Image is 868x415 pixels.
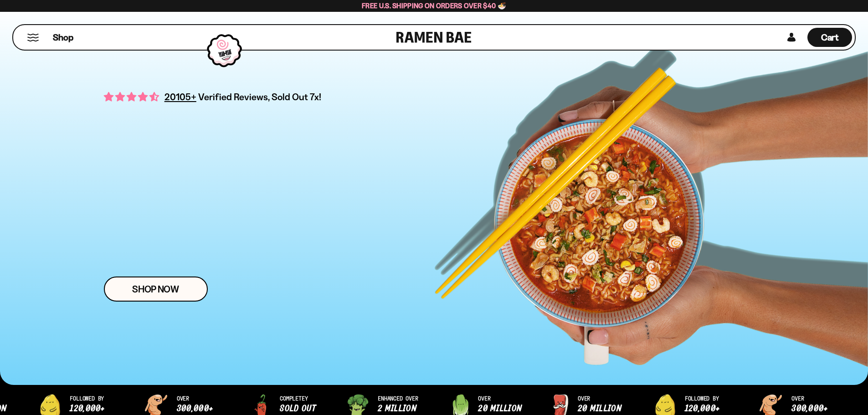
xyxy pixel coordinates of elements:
span: Free U.S. Shipping on Orders over $40 🍜 [362,1,506,10]
span: Verified Reviews, Sold Out 7x! [198,91,322,102]
span: Shop [53,31,73,44]
span: Cart [821,32,839,43]
button: Mobile Menu Trigger [27,34,39,41]
span: 20105+ [164,90,196,104]
a: Shop Now [104,277,208,302]
span: Shop Now [132,284,179,294]
a: Shop [53,28,73,47]
a: Cart [807,25,852,50]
